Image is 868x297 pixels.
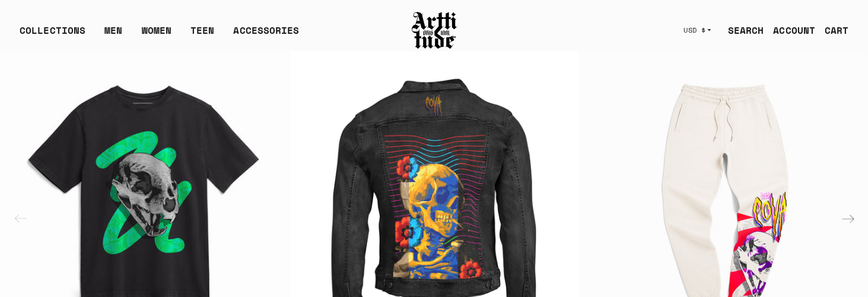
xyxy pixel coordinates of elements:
[411,10,458,50] img: Arttitude
[104,23,122,47] a: MEN
[815,18,848,42] a: Open cart
[764,18,815,42] a: ACCOUNT
[834,205,862,233] div: Next slide
[683,25,706,35] span: USD $
[676,17,718,43] button: USD $
[233,23,299,47] div: ACCESSORIES
[190,23,214,47] a: TEEN
[825,23,848,37] div: CART
[718,18,764,42] a: SEARCH
[10,23,309,47] ul: Main navigation
[20,23,85,47] div: COLLECTIONS
[141,23,171,47] a: WOMEN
